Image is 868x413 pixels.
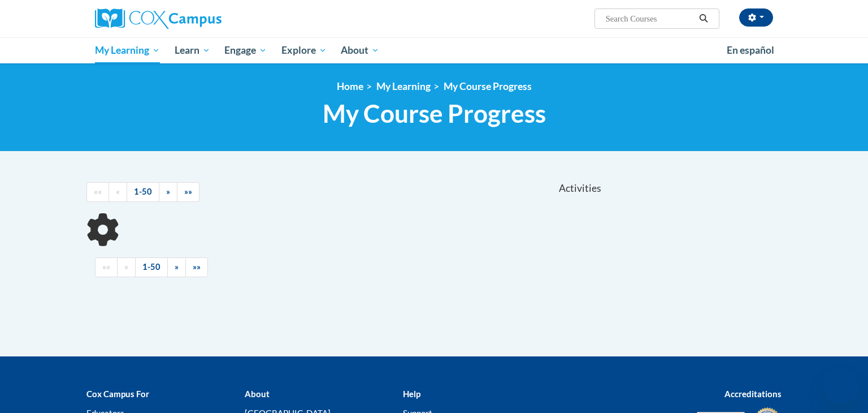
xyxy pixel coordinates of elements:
[135,257,168,277] a: 1-50
[281,44,327,57] span: Explore
[185,257,208,277] a: End
[116,187,120,196] span: «
[724,389,782,399] b: Accreditations
[175,44,210,57] span: Learn
[823,368,859,404] iframe: Button to launch messaging window
[102,262,110,272] span: ««
[337,80,363,92] a: Home
[86,389,149,399] b: Cox Campus For
[94,187,102,196] span: ««
[184,187,192,196] span: »»
[323,98,546,128] span: My Course Progress
[167,257,186,277] a: Next
[124,262,128,272] span: «
[175,262,179,272] span: »
[334,37,387,63] a: About
[245,389,270,399] b: About
[605,12,695,25] input: Search Courses
[444,80,532,92] a: My Course Progress
[167,37,218,63] a: Learn
[727,44,774,56] span: En español
[108,182,127,202] a: Previous
[86,182,109,202] a: Begining
[127,182,159,202] a: 1-50
[274,37,334,63] a: Explore
[695,12,712,25] button: Search
[739,8,773,27] button: Account Settings
[95,8,222,29] img: Cox Campus
[559,182,601,195] span: Activities
[95,8,310,29] a: Cox Campus
[95,44,160,57] span: My Learning
[403,389,420,399] b: Help
[78,37,790,63] div: Main menu
[341,44,379,57] span: About
[166,187,170,196] span: »
[88,37,167,63] a: My Learning
[719,38,782,62] a: En español
[217,37,274,63] a: Engage
[224,44,267,57] span: Engage
[159,182,177,202] a: Next
[376,80,431,92] a: My Learning
[95,257,118,277] a: Begining
[193,262,201,272] span: »»
[177,182,199,202] a: End
[117,257,136,277] a: Previous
